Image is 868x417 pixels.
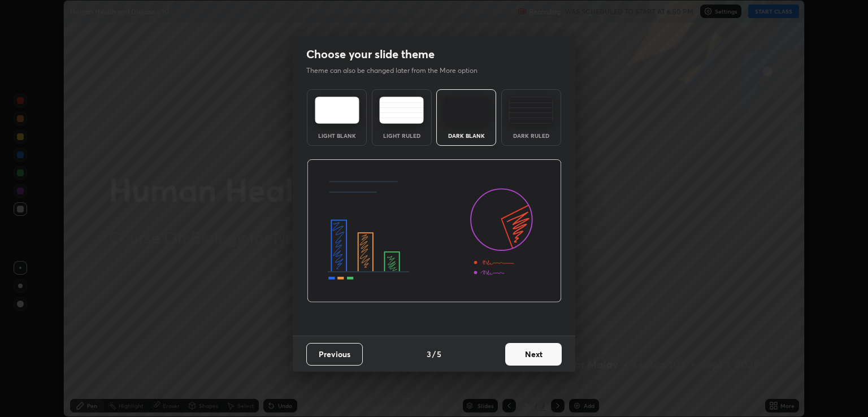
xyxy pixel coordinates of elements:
[437,348,441,360] h4: 5
[509,97,553,124] img: darkRuledTheme.de295e13.svg
[444,97,489,124] img: darkTheme.f0cc69e5.svg
[427,348,431,360] h4: 3
[509,133,554,138] div: Dark Ruled
[379,133,424,138] div: Light Ruled
[306,47,435,62] h2: Choose your slide theme
[307,159,562,303] img: darkThemeBanner.d06ce4a2.svg
[505,343,562,366] button: Next
[306,343,363,366] button: Previous
[432,348,436,360] h4: /
[444,133,489,138] div: Dark Blank
[314,133,359,138] div: Light Blank
[379,97,424,124] img: lightRuledTheme.5fabf969.svg
[306,66,489,76] p: Theme can also be changed later from the More option
[315,97,359,124] img: lightTheme.e5ed3b09.svg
